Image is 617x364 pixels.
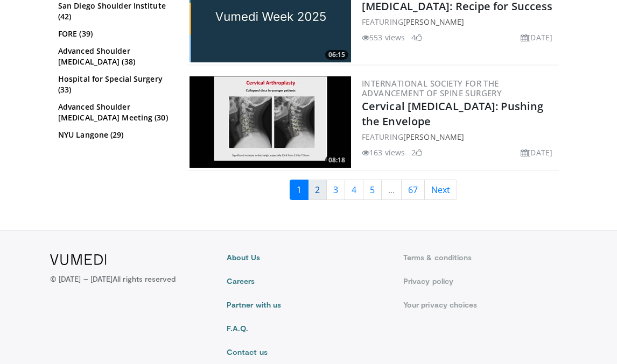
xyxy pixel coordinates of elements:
[113,274,176,283] span: All rights reserved
[362,16,557,27] div: FEATURING
[227,299,390,310] a: Partner with us
[362,78,502,98] a: International Society for the Advancement of Spine Surgery
[325,50,348,60] span: 06:15
[403,252,567,263] a: Terms & conditions
[227,323,390,334] a: F.A.Q.
[403,132,464,142] a: [PERSON_NAME]
[362,147,405,158] li: 163 views
[521,32,552,43] li: [DATE]
[345,180,363,200] a: 4
[521,147,552,158] li: [DATE]
[290,180,308,200] a: 1
[326,180,345,200] a: 3
[58,130,169,140] a: NYU Langone (29)
[227,347,390,358] a: Contact us
[50,274,176,284] p: © [DATE] – [DATE]
[401,180,425,200] a: 67
[190,76,351,168] a: 08:18
[403,17,464,27] a: [PERSON_NAME]
[58,74,169,95] a: Hospital for Special Surgery (33)
[424,180,457,200] a: Next
[58,102,169,123] a: Advanced Shoulder [MEDICAL_DATA] Meeting (30)
[58,46,169,67] a: Advanced Shoulder [MEDICAL_DATA] (38)
[363,180,382,200] a: 5
[362,32,405,43] li: 553 views
[362,131,557,142] div: FEATURING
[58,1,169,22] a: San Diego Shoulder Institute (42)
[187,180,559,200] nav: Search results pages
[190,76,351,168] img: 85b2a4bd-92b1-4e15-b888-92ebb359774c.300x170_q85_crop-smart_upscale.jpg
[50,254,107,265] img: VuMedi Logo
[325,155,348,165] span: 08:18
[411,147,422,158] li: 2
[403,276,567,287] a: Privacy policy
[308,180,327,200] a: 2
[227,252,390,263] a: About Us
[411,32,422,43] li: 4
[362,99,543,129] a: Cervical [MEDICAL_DATA]: Pushing the Envelope
[403,299,567,310] a: Your privacy choices
[227,276,390,287] a: Careers
[58,28,169,39] a: FORE (39)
